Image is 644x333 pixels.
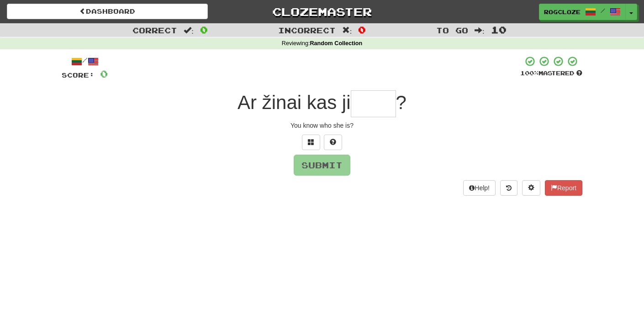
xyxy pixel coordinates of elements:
button: Help! [463,180,496,196]
button: Single letter hint - you only get 1 per sentence and score half the points! alt+h [324,135,342,150]
a: Dashboard [7,4,208,19]
span: : [475,26,485,34]
span: Incorrect [278,26,336,35]
span: 0 [200,24,208,35]
span: : [342,26,352,34]
span: : [184,26,194,34]
div: / [62,56,108,67]
button: Submit [294,155,350,176]
div: Mastered [520,69,582,78]
a: rogcloze / [539,4,626,20]
button: Round history (alt+y) [500,180,517,196]
a: Clozemaster [222,4,422,20]
button: Switch sentence to multiple choice alt+p [302,135,320,150]
button: Report [545,180,582,196]
strong: Random Collection [310,40,362,47]
span: Correct [132,26,177,35]
span: 100 % [520,69,538,77]
span: / [601,7,605,14]
span: rogcloze [544,8,581,16]
span: 10 [491,24,507,35]
span: 0 [100,68,108,79]
span: ? [396,92,406,113]
span: 0 [358,24,366,35]
div: You know who she is? [62,121,582,130]
span: To go [436,26,468,35]
span: Score: [62,71,95,79]
span: Ar žinai kas ji [238,92,350,113]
